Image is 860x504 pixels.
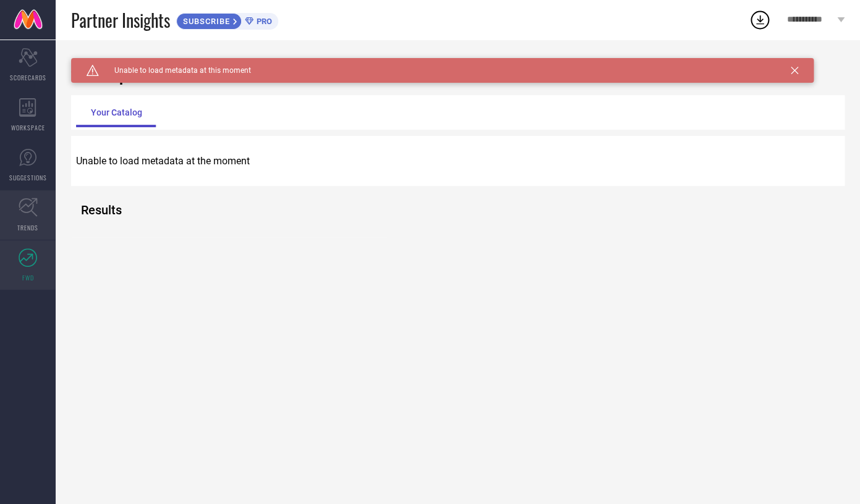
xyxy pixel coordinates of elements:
[76,98,157,127] div: Your Catalog
[176,10,278,30] a: SUBSCRIBEPRO
[9,173,47,182] span: SUGGESTIONS
[99,66,251,75] span: Unable to load metadata at this moment
[22,273,34,282] span: FWD
[11,123,45,132] span: WORKSPACE
[81,203,103,217] h2: Results
[253,17,272,26] span: PRO
[749,9,771,31] div: Open download list
[76,155,840,167] p: Unable to load metadata at the moment
[71,7,170,33] span: Partner Insights
[10,73,46,82] span: SCORECARDS
[177,17,233,26] span: SUBSCRIBE
[17,223,38,232] span: TRENDS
